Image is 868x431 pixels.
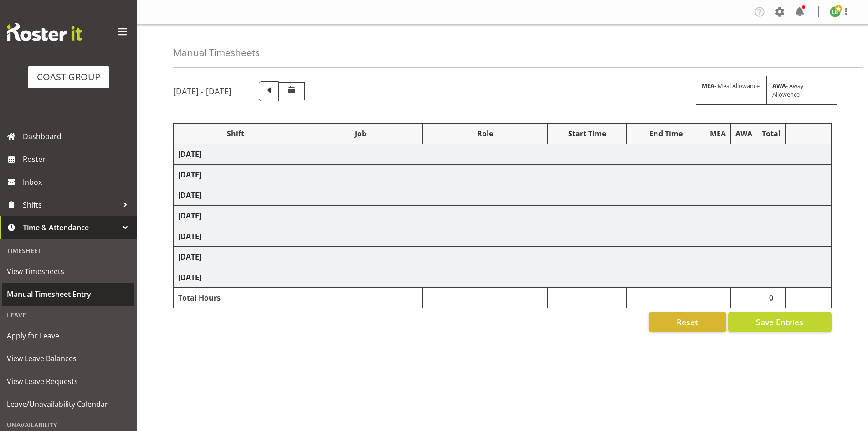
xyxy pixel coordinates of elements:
span: Manual Timesheet Entry [7,287,130,301]
td: [DATE] [174,206,832,226]
div: Shift [178,128,293,139]
span: Save Entries [756,316,803,328]
div: MEA [710,128,726,139]
a: Leave/Unavailability Calendar [2,393,134,415]
button: Reset [649,312,726,332]
td: [DATE] [174,226,832,247]
td: [DATE] [174,185,832,206]
img: lu-budden8051.jpg [830,6,841,17]
div: Role [427,128,543,139]
div: COAST GROUP [37,70,100,84]
a: Manual Timesheet Entry [2,283,134,306]
div: - Away Allowence [766,76,837,105]
span: Reset [677,316,698,328]
a: View Leave Balances [2,347,134,370]
span: View Leave Requests [7,374,130,388]
td: [DATE] [174,144,832,165]
td: 0 [757,288,786,308]
span: Inbox [23,175,132,189]
button: Save Entries [728,312,832,332]
td: [DATE] [174,267,832,288]
span: View Leave Balances [7,352,130,365]
span: Apply for Leave [7,329,130,343]
span: View Timesheets [7,265,130,278]
div: - Meal Allowance [696,76,766,105]
h4: Manual Timesheets [173,47,260,58]
span: Dashboard [23,130,132,143]
div: Total [762,128,781,139]
div: End Time [631,128,700,139]
a: View Timesheets [2,260,134,283]
span: Shifts [23,198,118,212]
a: Apply for Leave [2,324,134,347]
div: Timesheet [2,241,134,260]
strong: MEA [702,82,714,90]
div: Start Time [552,128,621,139]
div: AWA [735,128,752,139]
span: Time & Attendance [23,221,118,234]
td: [DATE] [174,165,832,185]
div: Leave [2,306,134,324]
div: Job [303,128,418,139]
h5: [DATE] - [DATE] [173,86,231,96]
td: Total Hours [174,288,298,308]
a: View Leave Requests [2,370,134,393]
img: Rosterit website logo [7,23,82,41]
span: Roster [23,152,132,166]
span: Leave/Unavailability Calendar [7,397,130,411]
td: [DATE] [174,247,832,267]
strong: AWA [772,82,786,90]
